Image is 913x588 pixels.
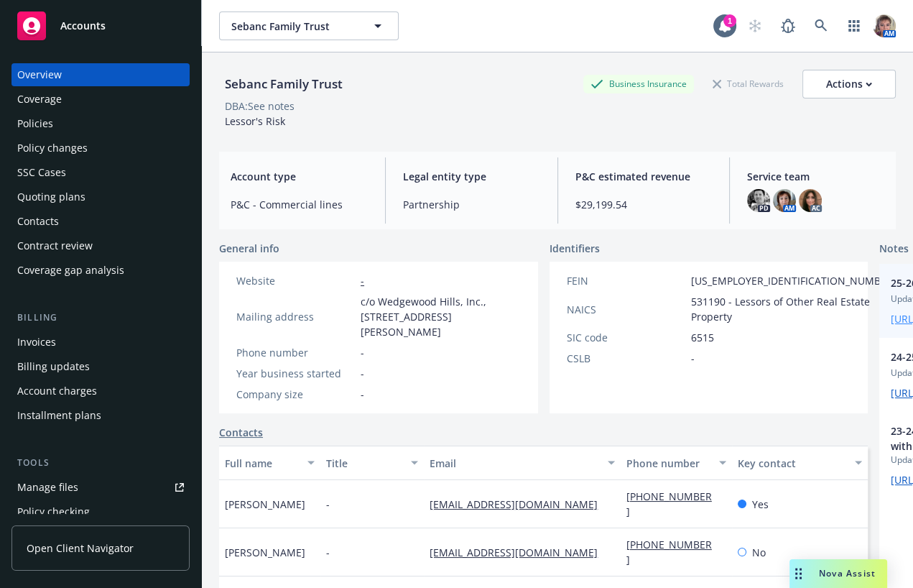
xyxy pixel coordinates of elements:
div: Account charges [17,380,97,403]
div: Coverage gap analysis [17,259,124,282]
span: P&C - Commercial lines [231,197,368,212]
img: photo [773,189,796,212]
span: Legal entity type [403,169,540,184]
span: - [691,351,695,366]
a: Billing updates [11,355,190,378]
a: Overview [11,63,190,86]
div: Installment plans [17,404,101,427]
a: [EMAIL_ADDRESS][DOMAIN_NAME] [430,546,609,559]
span: No [752,545,766,560]
span: Yes [752,497,769,512]
span: Open Client Navigator [27,541,134,556]
a: Policy changes [11,137,190,160]
a: Policy checking [11,500,190,523]
button: Email [424,446,621,480]
a: Policies [11,112,190,135]
a: Switch app [840,12,868,40]
button: Key contact [732,446,868,480]
div: Sebanc Family Trust [219,75,348,93]
a: Invoices [11,331,190,354]
a: Manage files [11,476,190,499]
div: Invoices [17,331,56,354]
div: SIC code [567,330,685,345]
img: photo [747,189,770,212]
div: DBA: See notes [225,98,295,114]
span: - [361,387,364,402]
button: Actions [802,70,896,98]
span: 6515 [691,330,714,345]
div: Business Insurance [583,75,694,93]
a: [PHONE_NUMBER] [626,538,712,566]
div: Policy checking [17,500,90,523]
span: P&C estimated revenue [575,169,713,184]
a: Contract review [11,234,190,257]
span: Accounts [60,20,106,32]
div: Contacts [17,210,59,233]
a: Start snowing [741,12,769,40]
div: Title [326,456,402,471]
span: Nova Assist [819,567,876,579]
div: Phone number [236,345,355,360]
div: Coverage [17,88,62,111]
div: Policies [17,112,53,135]
div: Total Rewards [705,75,791,93]
div: Policy changes [17,137,88,160]
div: Billing [11,311,190,325]
span: - [361,345,364,360]
span: - [326,497,330,512]
a: Coverage [11,88,190,111]
div: Company size [236,387,355,402]
div: Mailing address [236,309,355,324]
div: Overview [17,63,62,86]
button: Phone number [621,446,733,480]
div: SSC Cases [17,161,66,184]
span: Service team [747,169,884,184]
a: Coverage gap analysis [11,259,190,282]
a: Quoting plans [11,185,190,208]
div: NAICS [567,302,685,317]
div: Contract review [17,234,93,257]
img: photo [799,189,822,212]
span: - [326,545,330,560]
div: Manage files [17,476,78,499]
div: Full name [225,456,299,471]
a: Contacts [11,210,190,233]
a: SSC Cases [11,161,190,184]
a: - [361,274,364,288]
div: Year business started [236,366,355,381]
span: 531190 - Lessors of Other Real Estate Property [691,294,896,324]
div: Actions [826,70,872,98]
span: Notes [879,241,909,258]
a: [PHONE_NUMBER] [626,490,712,518]
span: Sebanc Family Trust [231,19,356,34]
span: [PERSON_NAME] [225,497,305,512]
span: Identifiers [550,241,600,256]
div: Billing updates [17,355,90,378]
button: Title [320,446,424,480]
div: FEIN [567,273,685,288]
a: Search [807,12,835,40]
div: Drag to move [789,559,807,588]
span: [US_EMPLOYER_IDENTIFICATION_NUMBER] [691,273,896,288]
a: Accounts [11,6,190,46]
div: Website [236,273,355,288]
div: Email [430,456,599,471]
a: Report a Bug [774,12,802,40]
a: Installment plans [11,404,190,427]
span: c/o Wedgewood Hills, Inc., [STREET_ADDRESS][PERSON_NAME] [361,294,521,339]
div: Key contact [738,456,846,471]
span: - [361,366,364,381]
a: Account charges [11,380,190,403]
img: photo [873,14,896,37]
span: Lessor's Risk [225,114,285,128]
button: Sebanc Family Trust [219,12,399,40]
span: Partnership [403,197,540,212]
span: [PERSON_NAME] [225,545,305,560]
div: Tools [11,456,190,470]
div: Quoting plans [17,185,85,208]
span: General info [219,241,279,256]
span: Account type [231,169,368,184]
div: CSLB [567,351,685,366]
button: Full name [219,446,320,480]
button: Nova Assist [789,559,887,588]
